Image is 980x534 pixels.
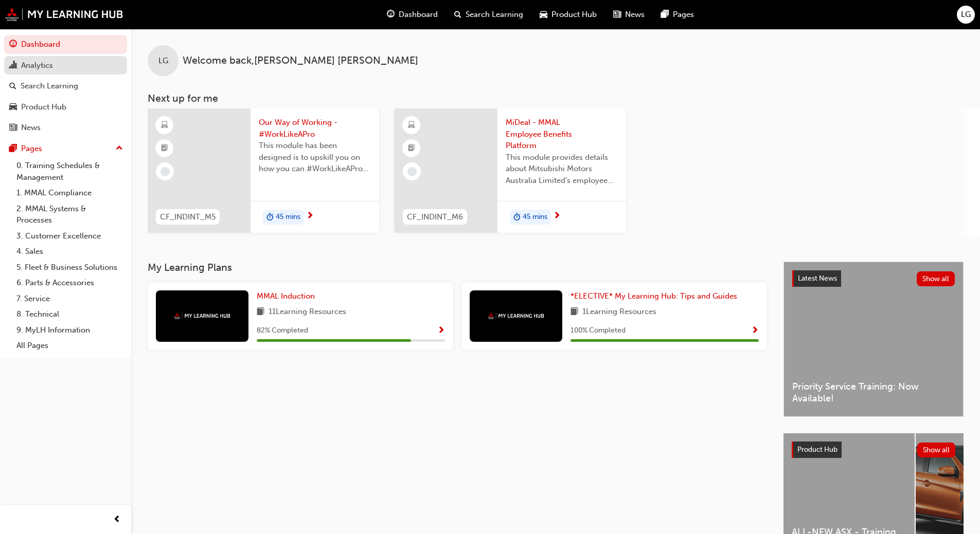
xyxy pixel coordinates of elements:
[571,306,578,319] span: book-icon
[4,139,127,158] button: Pages
[161,167,170,176] span: learningRecordVerb_NONE-icon
[488,312,544,319] img: mmal
[783,262,964,417] a: Latest NewsShow allPriority Service Training: Now Available!
[4,33,127,139] button: DashboardAnalyticsSearch LearningProduct HubNews
[792,270,955,287] a: Latest NewsShow all
[12,185,127,201] a: 1. MMAL Compliance
[160,211,216,223] span: CF_INDINT_M5
[437,324,445,337] button: Show Progress
[12,275,127,291] a: 6. Parts & Accessories
[131,93,980,104] h3: Next up for me
[437,326,445,336] span: Show Progress
[751,324,759,337] button: Show Progress
[259,140,371,175] span: This module has been designed is to upskill you on how you can #WorkLikeAPro at Mitsubishi Motors...
[408,142,415,155] span: booktick-icon
[12,244,127,260] a: 4. Sales
[161,119,168,132] span: learningResourceType_ELEARNING-icon
[653,4,702,25] a: pages-iconPages
[957,6,975,24] button: LG
[12,322,127,338] a: 9. MyLH Information
[605,4,653,25] a: news-iconNews
[4,118,127,137] a: News
[506,117,618,152] span: MiDeal - MMAL Employee Benefits Platform
[454,8,461,21] span: search-icon
[399,9,438,21] span: Dashboard
[798,274,837,283] span: Latest News
[9,61,17,70] span: chart-icon
[571,291,737,301] span: *ELECTIVE* My Learning Hub: Tips and Guides
[9,40,17,49] span: guage-icon
[613,8,621,21] span: news-icon
[673,9,694,21] span: Pages
[625,9,645,21] span: News
[961,9,971,21] span: LG
[917,271,955,286] button: Show all
[551,9,597,21] span: Product Hub
[407,167,417,176] span: learningRecordVerb_NONE-icon
[407,211,463,223] span: CF_INDINT_M6
[21,143,42,155] div: Pages
[553,212,561,221] span: next-icon
[148,262,767,273] h3: My Learning Plans
[12,291,127,307] a: 7. Service
[12,338,127,354] a: All Pages
[12,260,127,275] a: 5. Fleet & Business Solutions
[9,103,17,112] span: car-icon
[540,8,547,21] span: car-icon
[259,117,371,140] span: Our Way of Working - #WorkLikeAPro
[797,445,838,454] span: Product Hub
[21,80,78,92] div: Search Learning
[466,9,523,21] span: Search Learning
[116,142,123,155] span: up-icon
[4,35,127,54] a: Dashboard
[582,306,656,319] span: 1 Learning Resources
[9,144,17,154] span: pages-icon
[21,60,53,71] div: Analytics
[4,98,127,117] a: Product Hub
[21,122,41,134] div: News
[792,381,955,404] span: Priority Service Training: Now Available!
[21,101,66,113] div: Product Hub
[306,212,314,221] span: next-icon
[751,326,759,336] span: Show Progress
[4,77,127,96] a: Search Learning
[5,8,123,21] img: mmal
[408,119,415,132] span: learningResourceType_ELEARNING-icon
[792,441,955,458] a: Product HubShow all
[506,152,618,187] span: This module provides details about Mitsubishi Motors Australia Limited’s employee benefits platfo...
[395,108,626,233] a: CF_INDINT_M6MiDeal - MMAL Employee Benefits PlatformThis module provides details about Mitsubishi...
[12,158,127,185] a: 0. Training Schedules & Management
[513,211,521,224] span: duration-icon
[387,8,395,21] span: guage-icon
[257,291,315,301] span: MMAL Induction
[174,312,230,319] img: mmal
[161,142,168,155] span: booktick-icon
[148,108,379,233] a: CF_INDINT_M5Our Way of Working - #WorkLikeAProThis module has been designed is to upskill you on ...
[379,4,446,25] a: guage-iconDashboard
[12,201,127,228] a: 2. MMAL Systems & Processes
[183,55,418,67] span: Welcome back , [PERSON_NAME] [PERSON_NAME]
[571,290,741,302] a: *ELECTIVE* My Learning Hub: Tips and Guides
[12,306,127,322] a: 8. Technical
[446,4,531,25] a: search-iconSearch Learning
[661,8,669,21] span: pages-icon
[266,211,274,224] span: duration-icon
[257,306,264,319] span: book-icon
[257,290,319,302] a: MMAL Induction
[523,211,547,223] span: 45 mins
[9,123,17,133] span: news-icon
[571,325,626,337] span: 100 % Completed
[269,306,346,319] span: 11 Learning Resources
[276,211,300,223] span: 45 mins
[9,82,16,91] span: search-icon
[257,325,308,337] span: 82 % Completed
[113,513,121,526] span: prev-icon
[4,56,127,75] a: Analytics
[158,55,168,67] span: LG
[917,443,956,457] button: Show all
[531,4,605,25] a: car-iconProduct Hub
[12,228,127,244] a: 3. Customer Excellence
